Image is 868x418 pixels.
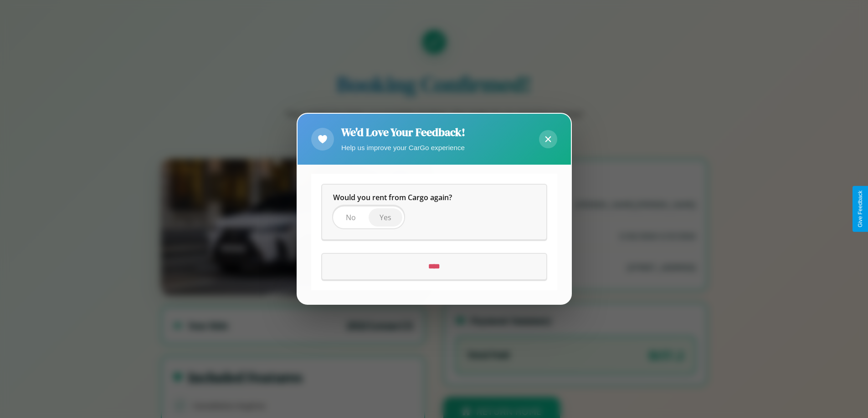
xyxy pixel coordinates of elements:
div: Give Feedback [857,191,863,227]
span: Would you rent from Cargo again? [333,193,452,203]
p: Help us improve your CarGo experience [341,141,465,154]
span: No [346,213,356,223]
span: Yes [380,213,391,223]
h2: We'd Love Your Feedback! [341,125,465,140]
